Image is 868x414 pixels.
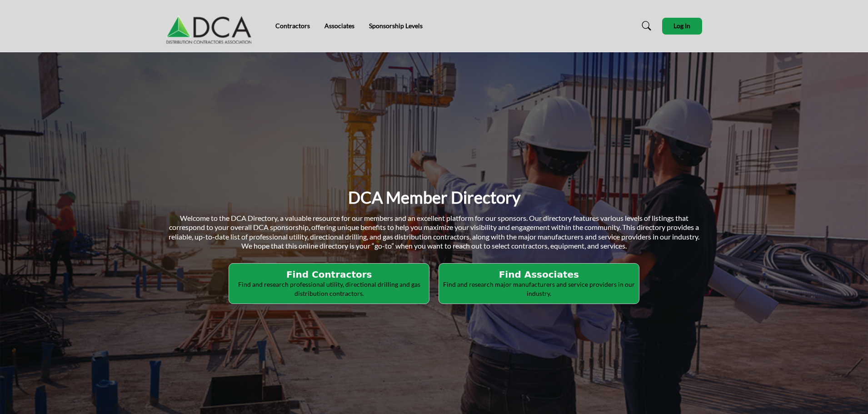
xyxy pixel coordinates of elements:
span: Log In [673,22,690,30]
h2: Find Associates [442,269,636,280]
img: Site Logo [166,8,256,44]
button: Find Associates Find and research major manufacturers and service providers in our industry. [439,263,639,304]
a: Search [633,19,657,33]
a: Sponsorship Levels [369,22,423,30]
span: Welcome to the DCA Directory, a valuable resource for our members and an excellent platform for o... [169,214,699,250]
h1: DCA Member Directory [348,187,520,208]
p: Find and research major manufacturers and service providers in our industry. [442,280,636,298]
button: Log In [662,18,702,35]
p: Find and research professional utility, directional drilling and gas distribution contractors. [232,280,426,298]
a: Contractors [275,22,310,30]
h2: Find Contractors [232,269,426,280]
a: Associates [324,22,354,30]
button: Find Contractors Find and research professional utility, directional drilling and gas distributio... [229,263,429,304]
